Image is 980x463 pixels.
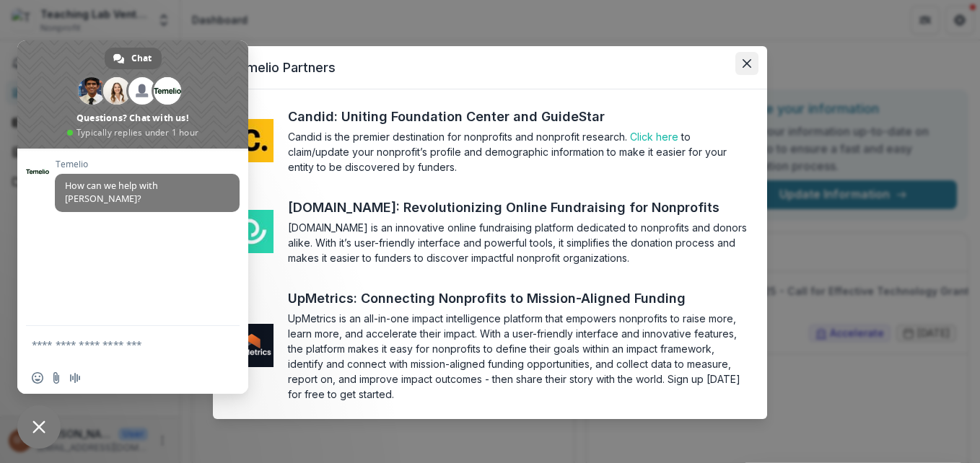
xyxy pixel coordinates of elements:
[630,131,678,143] a: Click here
[213,46,767,89] header: Temelio Partners
[55,159,240,169] span: Temelio
[230,324,274,367] img: me
[230,210,274,253] img: me
[288,220,750,265] section: [DOMAIN_NAME] is an innovative online fundraising platform dedicated to nonprofits and donors ali...
[288,107,631,126] a: Candid: Uniting Foundation Center and GuideStar
[288,198,746,217] a: [DOMAIN_NAME]: Revolutionizing Online Fundraising for Nonprofits
[131,48,152,69] span: Chat
[735,52,758,75] button: Close
[288,311,750,402] section: UpMetrics is an all-in-one impact intelligence platform that empowers nonprofits to raise more, l...
[17,405,61,449] a: Close chat
[69,372,81,384] span: Audio message
[51,372,62,384] span: Send a file
[105,48,162,69] a: Chat
[230,119,274,162] img: me
[65,180,158,205] span: How can we help with [PERSON_NAME]?
[32,326,205,362] textarea: Compose your message...
[288,288,712,308] a: UpMetrics: Connecting Nonprofits to Mission-Aligned Funding
[288,129,750,175] section: Candid is the premier destination for nonprofits and nonprofit research. to claim/update your non...
[32,372,43,384] span: Insert an emoji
